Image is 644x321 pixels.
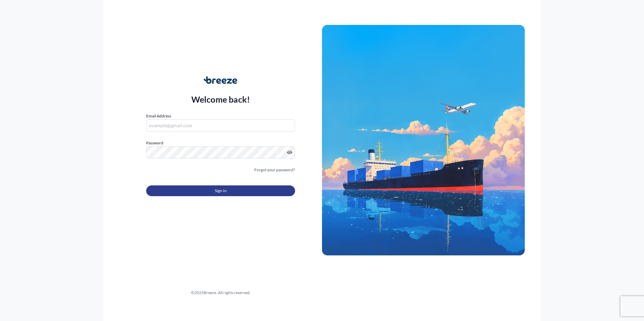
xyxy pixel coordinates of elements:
[146,119,295,132] input: example@gmail.com
[146,113,171,119] label: Email Address
[146,140,295,146] label: Password
[215,187,227,194] span: Sign In
[322,25,525,255] img: Ship illustration
[254,167,295,173] a: Forgot your password?
[146,185,295,196] button: Sign In
[119,289,322,296] div: © 2025 Breeze. All rights reserved.
[287,150,292,155] button: Show password
[191,94,250,105] p: Welcome back!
